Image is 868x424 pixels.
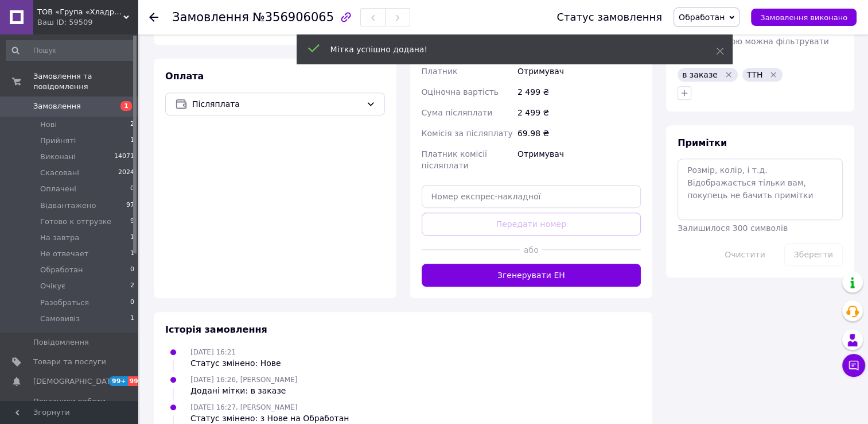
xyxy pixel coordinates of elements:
span: 2 [130,281,134,291]
span: Замовлення [33,101,81,111]
span: 1 [130,136,134,146]
span: Товари та послуги [33,357,106,367]
input: Номер експрес-накладної [422,185,641,208]
span: Платник [422,67,458,76]
span: Відвантажено [40,201,96,211]
div: Отримувач [515,61,643,82]
span: Примітки [678,137,727,148]
span: ТОВ «Група «Хладрезерв» [37,7,123,17]
span: або [520,244,542,256]
span: Оціночна вартість [422,87,499,97]
span: Нові [40,120,57,130]
span: в заказе [682,70,718,79]
span: 0 [130,184,134,194]
span: На завтра [40,233,79,243]
span: Обработан [679,13,725,22]
div: Додані мітки: в заказе [190,385,297,396]
div: Повернутися назад [149,11,158,23]
span: [DEMOGRAPHIC_DATA] [33,376,118,387]
span: Історія замовлення [165,324,267,335]
div: 2 499 ₴ [515,102,643,123]
span: 97 [126,201,134,211]
span: 2024 [118,168,134,178]
span: 1 [130,314,134,324]
span: 1 [130,249,134,259]
span: Залишилося 300 символів [678,223,788,233]
span: 99+ [109,376,128,386]
span: Обработан [40,265,83,275]
span: 14071 [114,152,134,162]
div: Статус змінено: з Нове на Обработан [190,413,349,424]
span: Прийняті [40,136,76,146]
div: Ваш ID: 59509 [37,17,138,28]
div: 69.98 ₴ [515,123,643,144]
span: Показники роботи компанії [33,396,106,417]
span: Повідомлення [33,337,89,348]
button: Згенерувати ЕН [422,264,641,287]
span: 0 [130,265,134,275]
svg: Видалити мітку [724,70,733,79]
span: Готово к отгрузке [40,217,111,227]
span: Самовивіз [40,314,80,324]
span: Замовлення виконано [760,13,847,22]
span: ТТН [747,70,763,79]
span: Скасовані [40,168,79,178]
button: Чат з покупцем [842,354,865,377]
span: Особисті нотатки, які бачите лише ви. З їх допомогою можна фільтрувати замовлення [678,25,841,57]
input: Пошук [6,40,135,61]
span: Не отвечает [40,249,88,259]
span: Платник комісії післяплати [422,149,487,170]
button: Замовлення виконано [751,9,857,26]
span: Сума післяплати [422,108,493,117]
span: 9 [130,217,134,227]
span: [DATE] 16:26, [PERSON_NAME] [190,376,297,384]
svg: Видалити мітку [769,70,778,79]
span: Оплачені [40,184,76,194]
span: Замовлення та повідомлення [33,71,138,92]
span: 1 [120,101,132,111]
div: Мітка успішно додана! [330,44,687,55]
span: №356906065 [252,10,334,24]
span: 1 [130,233,134,243]
span: Післяплата [192,98,361,110]
span: 0 [130,298,134,308]
div: Статус замовлення [556,11,662,23]
span: Комісія за післяплату [422,129,513,138]
span: 99+ [128,376,147,386]
span: [DATE] 16:27, [PERSON_NAME] [190,403,297,411]
span: Разобраться [40,298,89,308]
span: Виконані [40,152,76,162]
div: Статус змінено: Нове [190,357,281,369]
span: [DATE] 16:21 [190,348,236,356]
div: Отримувач [515,144,643,176]
span: Оплата [165,71,204,82]
span: 2 [130,120,134,130]
span: Замовлення [172,10,249,24]
span: Очікує [40,281,65,291]
div: 2 499 ₴ [515,82,643,102]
